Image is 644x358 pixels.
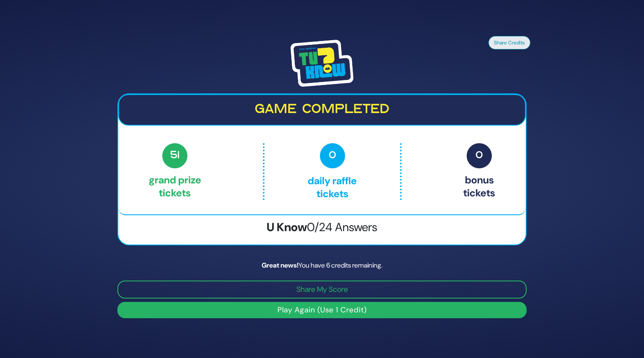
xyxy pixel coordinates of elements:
h2: Game completed [126,102,518,118]
span: 0 [467,143,492,168]
span: 0/24 Answers [307,219,377,235]
h3: U Know [118,220,526,234]
span: 51 [162,143,187,168]
button: Share My Score [117,281,527,299]
button: Share Credits [488,36,530,49]
span: 0 [320,143,345,168]
strong: Great news! [262,261,299,270]
p: Grand Prize tickets [149,143,201,200]
p: Bonus tickets [463,143,495,200]
div: You have 6 credits remaining. [117,260,527,270]
img: Tournament Logo [291,40,353,87]
p: Daily Raffle tickets [282,143,382,200]
button: Play Again (Use 1 Credit) [117,302,527,318]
